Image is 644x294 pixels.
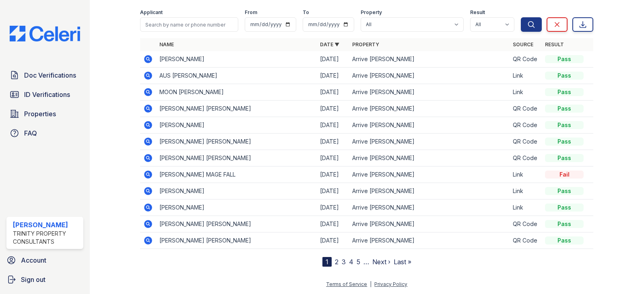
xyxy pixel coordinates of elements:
td: Arrive [PERSON_NAME] [349,51,510,68]
span: Sign out [21,275,45,284]
span: FAQ [24,128,37,138]
td: Link [510,84,542,101]
a: Next › [372,258,390,266]
td: [PERSON_NAME] [PERSON_NAME] [156,134,317,150]
label: Result [470,9,485,16]
span: Doc Verifications [24,70,76,80]
div: Pass [545,236,584,245]
td: [DATE] [317,199,349,216]
a: FAQ [6,125,83,141]
td: QR Code [510,51,542,68]
a: 5 [357,258,360,266]
td: [PERSON_NAME] [PERSON_NAME] [156,150,317,167]
td: QR Code [510,134,542,150]
td: [DATE] [317,216,349,232]
td: QR Code [510,232,542,249]
div: Pass [545,154,584,162]
td: Arrive [PERSON_NAME] [349,150,510,167]
a: Last » [394,258,411,266]
td: [PERSON_NAME] [PERSON_NAME] [156,216,317,232]
td: [DATE] [317,183,349,199]
span: ID Verifications [24,90,70,99]
label: Property [361,9,382,16]
td: [PERSON_NAME] [156,117,317,134]
img: CE_Logo_Blue-a8612792a0a2168367f1c8372b55b34899dd931a85d93a1a3d3e32e68fde9ad4.png [3,26,87,41]
div: Pass [545,204,584,212]
a: Properties [6,106,83,122]
div: Pass [545,55,584,63]
td: [DATE] [317,68,349,84]
td: Arrive [PERSON_NAME] [349,167,510,183]
td: QR Code [510,117,542,134]
input: Search by name or phone number [140,17,238,32]
td: Arrive [PERSON_NAME] [349,68,510,84]
td: AUS [PERSON_NAME] [156,68,317,84]
a: Date ▼ [320,41,339,47]
div: Pass [545,187,584,195]
td: [DATE] [317,167,349,183]
td: QR Code [510,216,542,232]
a: Result [545,41,564,47]
label: Applicant [140,9,163,16]
td: Arrive [PERSON_NAME] [349,101,510,117]
td: Arrive [PERSON_NAME] [349,134,510,150]
a: Privacy Policy [374,281,407,287]
div: Trinity Property Consultants [13,230,80,246]
span: Account [21,255,46,265]
span: Properties [24,109,56,119]
td: Arrive [PERSON_NAME] [349,117,510,134]
td: [DATE] [317,150,349,167]
label: To [303,9,309,16]
td: Arrive [PERSON_NAME] [349,232,510,249]
td: [PERSON_NAME] [156,183,317,199]
a: Sign out [3,271,87,288]
label: From [245,9,257,16]
td: Link [510,183,542,199]
a: Source [513,41,533,47]
div: Pass [545,72,584,80]
a: Property [352,41,379,47]
div: Pass [545,121,584,129]
a: 2 [335,258,339,266]
a: 3 [342,258,346,266]
div: Pass [545,138,584,146]
div: Fail [545,171,584,179]
div: Pass [545,220,584,228]
td: [PERSON_NAME] [156,199,317,216]
a: Account [3,252,87,268]
td: Arrive [PERSON_NAME] [349,183,510,199]
td: [PERSON_NAME] [PERSON_NAME] [156,101,317,117]
td: [DATE] [317,51,349,68]
td: Link [510,199,542,216]
td: [DATE] [317,84,349,101]
a: 4 [349,258,353,266]
a: Doc Verifications [6,67,83,83]
td: [PERSON_NAME] [PERSON_NAME] [156,232,317,249]
td: [PERSON_NAME] MAGE FALL [156,167,317,183]
span: … [363,257,369,267]
td: [DATE] [317,232,349,249]
div: Pass [545,105,584,113]
td: Link [510,167,542,183]
td: Arrive [PERSON_NAME] [349,216,510,232]
div: | [370,281,372,287]
td: [DATE] [317,117,349,134]
a: ID Verifications [6,86,83,103]
td: [PERSON_NAME] [156,51,317,68]
div: [PERSON_NAME] [13,220,80,230]
td: MOON [PERSON_NAME] [156,84,317,101]
td: Arrive [PERSON_NAME] [349,199,510,216]
a: Name [159,41,174,47]
td: [DATE] [317,101,349,117]
td: QR Code [510,150,542,167]
a: Terms of Service [326,281,367,287]
td: Link [510,68,542,84]
td: QR Code [510,101,542,117]
div: Pass [545,88,584,96]
div: 1 [322,257,332,267]
td: [DATE] [317,134,349,150]
td: Arrive [PERSON_NAME] [349,84,510,101]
